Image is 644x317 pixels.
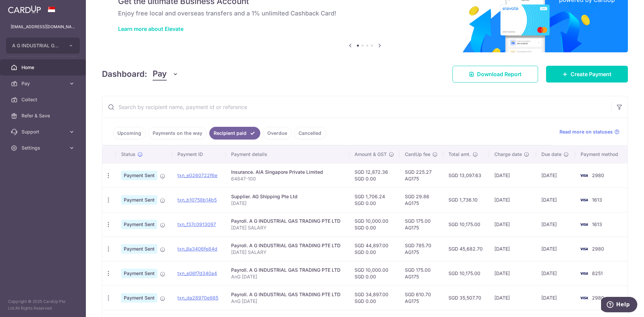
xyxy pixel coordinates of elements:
[489,212,536,236] td: [DATE]
[399,236,443,261] td: SGD 785.70 AG175
[577,171,591,179] img: Bank Card
[177,197,217,203] a: txn_b10758b14b5
[452,66,538,83] a: Download Report
[349,163,399,188] td: SGD 12,872.36 SGD 0.00
[121,171,157,180] span: Payment Sent
[577,245,591,253] img: Bank Card
[577,220,591,228] img: Bank Card
[121,195,157,205] span: Payment Sent
[148,127,207,140] a: Payments on the way
[177,221,216,227] a: txn_f37c0913097
[536,212,575,236] td: [DATE]
[102,68,147,80] h4: Dashboard:
[405,151,430,158] span: CardUp fee
[231,218,343,224] div: Payroll. A G INDUSTRIAL GAS TRADING PTE LTD
[349,236,399,261] td: SGD 44,897.00 SGD 0.00
[399,163,443,188] td: SGD 225.27 AG175
[494,151,522,158] span: Charge date
[559,128,620,135] a: Read more on statuses
[443,188,489,212] td: SGD 1,736.10
[121,220,157,229] span: Payment Sent
[489,236,536,261] td: [DATE]
[231,175,343,182] p: 64847-100
[477,70,522,78] span: Download Report
[231,169,343,175] div: Insurance. AIA Singapore Private Limited
[21,112,66,119] span: Refer & Save
[399,188,443,212] td: SGD 29.86 AG175
[559,128,613,135] span: Read more on statuses
[592,270,603,276] span: 8251
[177,270,217,276] a: txn_e06f7d340a4
[121,293,157,303] span: Payment Sent
[399,212,443,236] td: SGD 175.00 AG175
[21,145,66,151] span: Settings
[355,151,387,158] span: Amount & GST
[102,96,611,118] input: Search by recipient name, payment id or reference
[121,269,157,278] span: Payment Sent
[231,291,343,298] div: Payroll. A G INDUSTRIAL GAS TRADING PTE LTD
[489,163,536,188] td: [DATE]
[448,151,471,158] span: Total amt.
[21,64,66,71] span: Home
[11,23,75,30] p: [EMAIL_ADDRESS][DOMAIN_NAME]
[118,25,183,32] a: Learn more about Elevate
[153,68,167,81] span: Pay
[443,261,489,285] td: SGD 10,175.00
[118,9,612,17] h6: Enjoy free local and overseas transfers and a 1% unlimited Cashback Card!
[592,246,604,252] span: 2980
[443,236,489,261] td: SGD 45,682.70
[443,285,489,310] td: SGD 35,507.70
[349,261,399,285] td: SGD 10,000.00 SGD 0.00
[592,197,602,203] span: 1613
[592,295,604,301] span: 2980
[172,146,226,163] th: Payment ID
[153,68,178,81] button: Pay
[349,212,399,236] td: SGD 10,000.00 SGD 0.00
[6,38,80,54] button: A G INDUSTRIAL GAS TRADING PTE LTD
[231,224,343,231] p: [DATE] SALARY
[571,70,611,78] span: Create Payment
[231,249,343,256] p: [DATE] SALARY
[12,42,62,49] span: A G INDUSTRIAL GAS TRADING PTE LTD
[592,221,602,227] span: 1613
[399,285,443,310] td: SGD 610.70 AG175
[592,172,604,178] span: 2980
[8,5,41,13] img: CardUp
[121,244,157,254] span: Payment Sent
[294,127,326,140] a: Cancelled
[443,163,489,188] td: SGD 13,097.63
[577,269,591,277] img: Bank Card
[231,193,343,200] div: Supplier. AG Shipping Pte Ltd
[536,236,575,261] td: [DATE]
[536,261,575,285] td: [DATE]
[489,285,536,310] td: [DATE]
[541,151,561,158] span: Due date
[536,188,575,212] td: [DATE]
[263,127,291,140] a: Overdue
[226,146,349,163] th: Payment details
[209,127,260,140] a: Recipient paid
[177,246,217,252] a: txn_8a3406fe84d
[546,66,628,83] a: Create Payment
[121,151,136,158] span: Status
[231,200,343,207] p: [DATE]
[231,242,343,249] div: Payroll. A G INDUSTRIAL GAS TRADING PTE LTD
[177,295,218,301] a: txn_da28970e985
[577,196,591,204] img: Bank Card
[443,212,489,236] td: SGD 10,175.00
[489,188,536,212] td: [DATE]
[536,163,575,188] td: [DATE]
[399,261,443,285] td: SGD 175.00 AG175
[349,285,399,310] td: SGD 34,897.00 SGD 0.00
[231,267,343,273] div: Payroll. A G INDUSTRIAL GAS TRADING PTE LTD
[21,128,66,135] span: Support
[575,146,628,163] th: Payment method
[489,261,536,285] td: [DATE]
[177,172,217,178] a: txn_e0260722f6e
[231,273,343,280] p: AnG [DATE]
[113,127,146,140] a: Upcoming
[601,297,637,314] iframe: Opens a widget where you can find more information
[349,188,399,212] td: SGD 1,706.24 SGD 0.00
[577,294,591,302] img: Bank Card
